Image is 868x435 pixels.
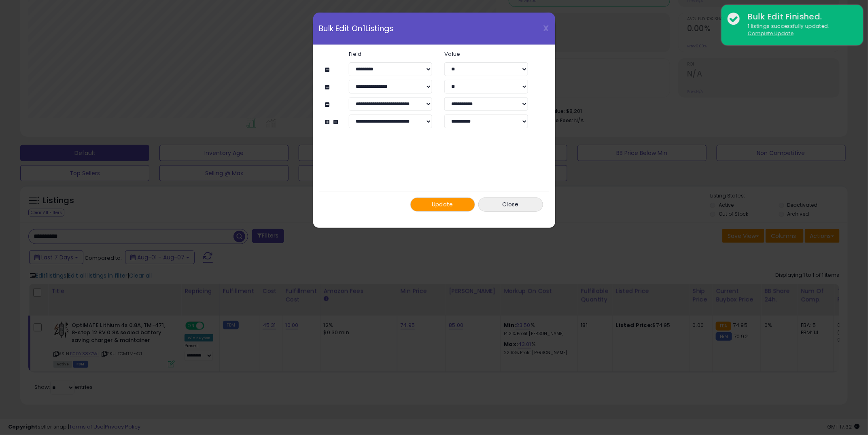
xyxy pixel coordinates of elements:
[343,51,438,57] label: Field
[478,197,543,212] button: Close
[742,11,857,23] div: Bulk Edit Finished.
[438,51,534,57] label: Value
[748,30,794,37] u: Complete Update
[742,23,857,38] div: 1 listings successfully updated.
[432,200,453,208] span: Update
[543,23,549,34] span: X
[319,25,394,32] span: Bulk Edit On 1 Listings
